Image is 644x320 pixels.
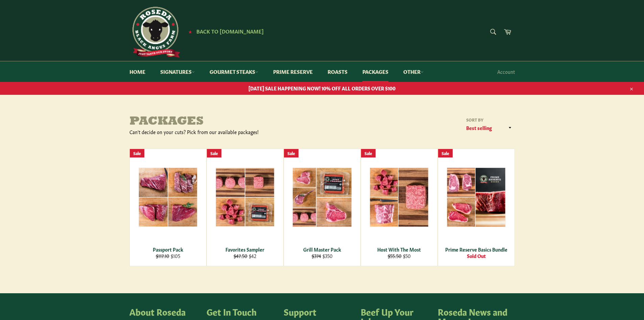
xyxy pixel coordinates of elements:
[288,246,356,253] div: Grill Master Pack
[129,307,200,316] h4: About Roseda
[138,167,198,227] img: Passport Pack
[438,149,515,266] a: Prime Reserve Basics Bundle Prime Reserve Basics Bundle Sold Out
[266,61,319,82] a: Prime Reserve
[130,149,144,157] div: Sale
[207,149,221,157] div: Sale
[361,149,438,266] a: Host With The Most Host With The Most $55.50 $50
[129,129,322,135] div: Can't decide on your cuts? Pick from our available packages!
[211,246,279,253] div: Favorites Sampler
[203,61,265,82] a: Gourmet Steaks
[284,149,361,266] a: Grill Master Pack Grill Master Pack $374 $350
[156,252,169,259] s: $117.10
[185,29,264,34] a: ★ Back to [DOMAIN_NAME]
[129,149,207,266] a: Passport Pack Passport Pack $117.10 $105
[134,253,202,259] div: $105
[312,252,321,259] s: $374
[292,167,352,227] img: Grill Master Pack
[321,61,354,82] a: Roasts
[442,253,510,259] div: Sold Out
[134,246,202,253] div: Passport Pack
[284,307,354,316] h4: Support
[365,253,433,259] div: $50
[211,253,279,259] div: $42
[207,149,284,266] a: Favorites Sampler Favorites Sampler $47.50 $42
[129,7,180,58] img: Roseda Beef
[361,149,376,157] div: Sale
[234,252,247,259] s: $47.50
[442,246,510,253] div: Prime Reserve Basics Bundle
[288,253,356,259] div: $350
[188,29,192,34] span: ★
[196,27,264,35] span: Back to [DOMAIN_NAME]
[494,62,518,82] a: Account
[215,168,275,227] img: Favorites Sampler
[284,149,299,157] div: Sale
[207,307,277,316] h4: Get In Touch
[369,167,429,227] img: Host With The Most
[356,61,395,82] a: Packages
[397,61,430,82] a: Other
[123,61,152,82] a: Home
[365,246,433,253] div: Host With The Most
[388,252,402,259] s: $55.50
[438,149,453,157] div: Sale
[447,167,506,227] img: Prime Reserve Basics Bundle
[464,117,515,123] label: Sort by
[153,61,201,82] a: Signatures
[129,115,322,129] h1: Packages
